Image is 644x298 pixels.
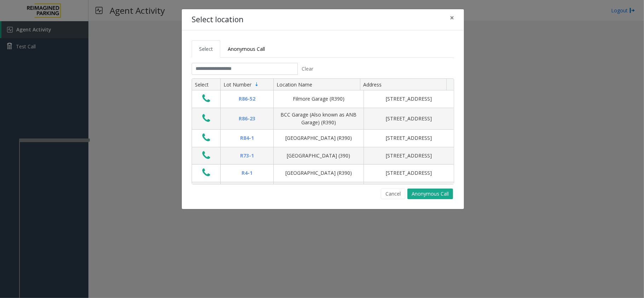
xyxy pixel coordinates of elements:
div: [STREET_ADDRESS] [368,115,449,123]
span: Address [363,81,382,88]
span: × [450,13,454,23]
div: Data table [192,79,454,184]
div: [GEOGRAPHIC_DATA] (R390) [278,169,359,177]
button: Clear [298,63,318,75]
span: Lot Number [224,81,251,88]
div: [STREET_ADDRESS] [368,152,449,160]
div: Filmore Garage (R390) [278,95,359,103]
div: R4-1 [225,169,269,177]
span: Anonymous Call [228,46,265,52]
div: [GEOGRAPHIC_DATA] (R390) [278,134,359,142]
div: [GEOGRAPHIC_DATA] (390) [278,152,359,160]
div: BCC Garage (Also known as ANB Garage) (R390) [278,111,359,127]
th: Select [192,79,220,91]
div: R84-1 [225,134,269,142]
ul: Tabs [192,40,454,58]
div: R73-1 [225,152,269,160]
button: Anonymous Call [407,189,453,199]
span: Sortable [254,82,260,87]
div: [STREET_ADDRESS] [368,134,449,142]
div: R86-52 [225,95,269,103]
span: Select [199,46,213,52]
span: Location Name [277,81,312,88]
button: Close [445,9,459,26]
div: [STREET_ADDRESS] [368,95,449,103]
div: R86-23 [225,115,269,123]
div: [STREET_ADDRESS] [368,169,449,177]
h4: Select location [192,14,243,25]
button: Cancel [381,189,405,199]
